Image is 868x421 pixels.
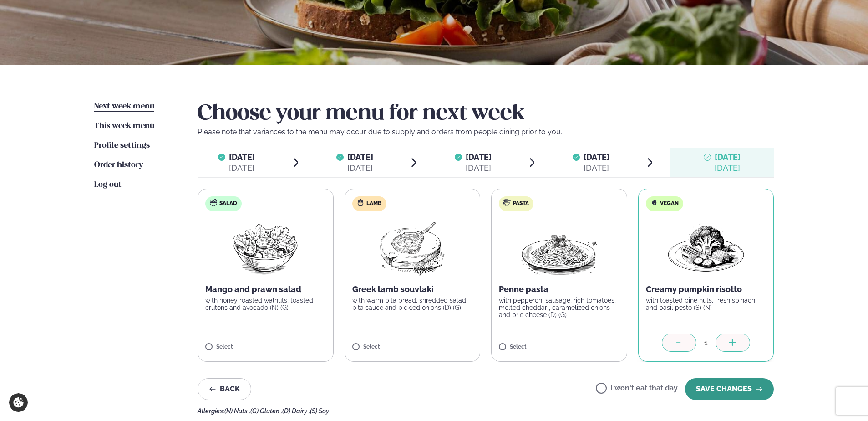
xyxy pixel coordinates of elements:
div: [DATE] [584,163,609,174]
p: with honey roasted walnuts, toasted crutons and avocado (N) (G) [205,297,326,311]
span: Order history [94,161,143,169]
img: Vegan.svg [650,199,658,206]
img: Spagetti.png [519,218,599,277]
p: with pepperoni sausage, rich tomatoes, melted cheddar , caramelized onions and brie cheese (D) (G) [499,297,619,318]
img: salad.svg [210,199,217,206]
span: [DATE] [347,152,373,162]
div: [DATE] [715,163,741,174]
div: Allergies: [198,407,774,415]
button: SAVE CHANGES [685,378,774,400]
a: Next week menu [94,101,154,112]
img: pasta.svg [503,199,511,206]
img: Vegan.png [666,218,746,277]
a: Order history [94,160,143,171]
span: Next week menu [94,103,154,110]
span: [DATE] [229,152,255,162]
span: [DATE] [466,152,492,162]
p: Creamy pumpkin risotto [646,284,766,295]
h2: Choose your menu for next week [198,101,774,127]
span: (N) Nuts , [224,407,250,415]
a: This week menu [94,121,154,132]
div: 1 [696,338,716,348]
span: (D) Dairy , [282,407,310,415]
span: Log out [94,181,122,189]
span: [DATE] [584,152,609,162]
img: Lamb-Meat.png [372,218,452,277]
a: Log out [94,180,122,190]
p: Greek lamb souvlaki [352,284,473,295]
span: Salad [219,200,237,207]
button: Back [198,378,251,400]
a: Profile settings [94,140,150,151]
span: (S) Soy [310,407,329,415]
div: [DATE] [347,163,373,174]
div: [DATE] [229,163,255,174]
span: Vegan [660,200,679,207]
p: with toasted pine nuts, fresh spinach and basil pesto (S) (N) [646,297,766,311]
p: Mango and prawn salad [205,284,326,295]
span: Pasta [513,200,529,207]
span: Profile settings [94,142,150,149]
a: Cookie settings [9,393,28,412]
p: Please note that variances to the menu may occur due to supply and orders from people dining prio... [198,127,774,138]
span: Lamb [366,200,381,207]
img: Salad.png [225,218,306,277]
span: (G) Gluten , [250,407,282,415]
img: Lamb.svg [357,199,364,206]
span: This week menu [94,122,154,130]
p: Penne pasta [499,284,619,295]
div: [DATE] [466,163,492,174]
p: with warm pita bread, shredded salad, pita sauce and pickled onions (D) (G) [352,297,473,311]
span: [DATE] [715,152,741,162]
